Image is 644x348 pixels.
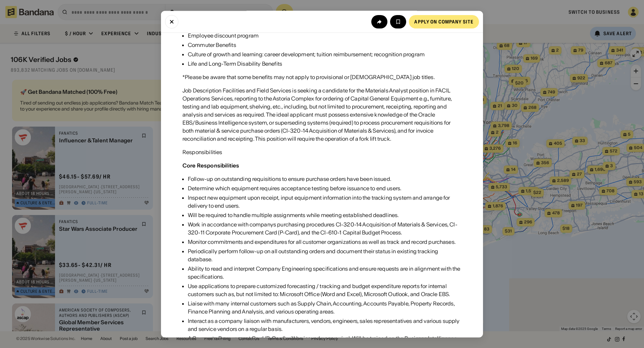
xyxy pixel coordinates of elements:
div: Job Description Facilities and Field Services is seeking a candidate for the Materials Analyst po... [182,86,462,143]
div: Core Responsibilities [182,162,239,169]
div: Culture of growth and learning: career development; tuition reimbursement; recognition program [188,50,425,58]
div: Life and Long-Term Disability Benefits [188,60,425,68]
div: Employee discount program [188,31,425,40]
div: Work in accordance with companys purchasing procedures CI-320-14 Acquisition of Materials & Servi... [188,220,462,236]
div: Inspect new equipment upon receipt, input equipment information into the tracking system and arra... [188,194,462,210]
div: Will be required to handle multiple assignments while meeting established deadlines. [188,211,462,219]
div: Liaise with many internal customers such as Supply Chain, Accounting, Accounts Payable, Property ... [188,299,462,316]
a: Apply on company site [409,15,479,28]
div: Apply on company site [414,19,474,24]
div: *Please be aware that some benefits may not apply to provisional or [DEMOGRAPHIC_DATA] job titles. [182,73,435,81]
div: Use applications to prepare customized forecasting / tracking and budget expenditure reports for ... [188,282,462,298]
button: Close [165,15,178,28]
div: Monitor commitments and expenditures for all customer organizations as well as track and record p... [188,238,462,246]
div: Periodically perform follow-up on all outstanding orders and document their status in existing tr... [188,247,462,263]
div: Follow-up on outstanding requisitions to ensure purchase orders have been issued. [188,175,462,183]
div: Commuter Benefits [188,41,425,49]
div: Ability to read and interpret Company Engineering specifications and ensure requests are in align... [188,265,462,281]
div: Determine which equipment requires acceptance testing before issuance to end users. [188,184,462,192]
div: Responsibilities [182,148,222,156]
div: Interact as a company liaison with manufacturers, vendors, engineers, sales representatives and v... [188,317,462,333]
